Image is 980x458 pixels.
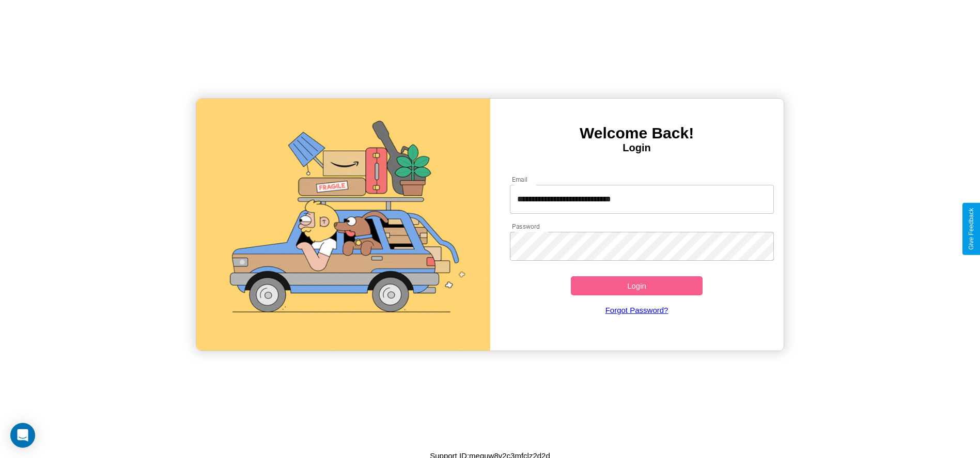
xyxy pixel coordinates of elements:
[196,99,490,351] img: gif
[505,295,769,325] a: Forgot Password?
[512,222,539,231] label: Password
[512,175,528,184] label: Email
[968,208,975,250] div: Give Feedback
[10,423,35,448] div: Open Intercom Messenger
[571,276,703,295] button: Login
[490,142,784,154] h4: Login
[490,124,784,142] h3: Welcome Back!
